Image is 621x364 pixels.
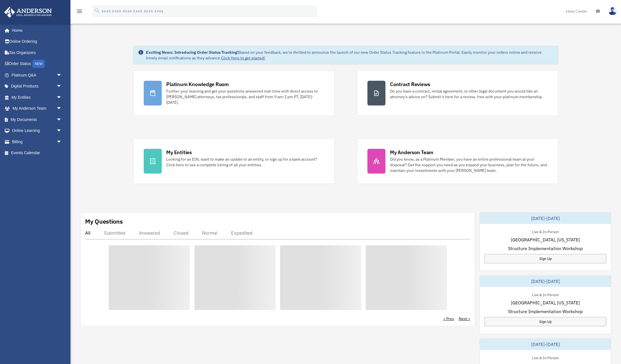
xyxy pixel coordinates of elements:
[166,149,192,156] div: My Entities
[202,230,218,236] div: Normal
[480,339,611,350] div: [DATE]-[DATE]
[56,136,68,148] span: arrow_drop_down
[94,8,100,14] i: search
[56,92,68,103] span: arrow_drop_down
[480,213,611,224] div: [DATE]-[DATE]
[174,230,188,236] div: Closed
[4,69,70,81] a: Platinum Q&Aarrow_drop_down
[390,149,433,156] div: My Anderson Team
[4,103,70,114] a: My Anderson Teamarrow_drop_down
[511,299,580,306] span: [GEOGRAPHIC_DATA], [US_STATE]
[4,81,70,92] a: Digital Productsarrow_drop_down
[221,55,265,60] a: Click Here to get started!
[357,138,558,184] a: My Anderson Team Did you know, as a Platinum Member, you have an entire professional team at your...
[484,254,606,263] a: Sign Up
[231,230,252,236] div: Expedited
[133,138,334,184] a: My Entities Looking for an EIN, want to make an update to an entity, or sign up for a bank accoun...
[76,8,83,15] i: menu
[443,316,454,322] a: < Prev
[85,217,123,226] div: My Questions
[104,230,125,236] div: Submitted
[166,88,324,105] div: Further your learning and get your questions answered real-time with direct access to [PERSON_NAM...
[4,147,70,159] a: Events Calendar
[76,10,83,15] a: menu
[166,156,324,168] div: Looking for an EIN, want to make an update to an entity, or sign up for a bank account? Click her...
[4,36,70,47] a: Online Ordering
[146,50,553,61] div: Based on your feedback, we're thrilled to announce the launch of our new Order Status Tracking fe...
[166,81,229,88] div: Platinum Knowledge Room
[390,156,548,173] div: Did you know, as a Platinum Member, you have an entire professional team at your disposal? Get th...
[390,81,430,88] div: Contract Reviews
[56,81,68,92] span: arrow_drop_down
[4,92,70,103] a: My Entitiesarrow_drop_down
[484,317,606,326] a: Sign Up
[3,7,54,18] img: Anderson Advisors Platinum Portal
[56,125,68,137] span: arrow_drop_down
[508,245,583,252] span: Structure Implementation Workshop
[56,114,68,125] span: arrow_drop_down
[480,276,611,287] div: [DATE]-[DATE]
[390,88,548,100] div: Do you have a contract, rental agreement, or other legal document you would like an attorney's ad...
[4,114,70,125] a: My Documentsarrow_drop_down
[4,25,68,36] a: Home
[139,230,160,236] div: Answered
[357,70,558,116] a: Contract Reviews Do you have a contract, rental agreement, or other legal document you would like...
[56,69,68,81] span: arrow_drop_down
[4,125,70,136] a: Online Learningarrow_drop_down
[508,308,583,315] span: Structure Implementation Workshop
[527,354,563,360] div: Live & In-Person
[4,58,70,70] a: Order StatusNEW
[133,70,334,116] a: Platinum Knowledge Room Further your learning and get your questions answered real-time with dire...
[4,136,70,147] a: Billingarrow_drop_down
[527,291,563,297] div: Live & In-Person
[527,228,563,234] div: Live & In-Person
[608,7,617,15] img: User Pic
[85,230,90,236] div: All
[511,236,580,243] span: [GEOGRAPHIC_DATA], [US_STATE]
[56,103,68,114] span: arrow_drop_down
[4,47,70,58] a: Tax Organizers
[146,50,238,55] strong: Exciting News: Introducing Order Status Tracking!
[459,316,470,322] a: Next >
[32,60,45,68] div: NEW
